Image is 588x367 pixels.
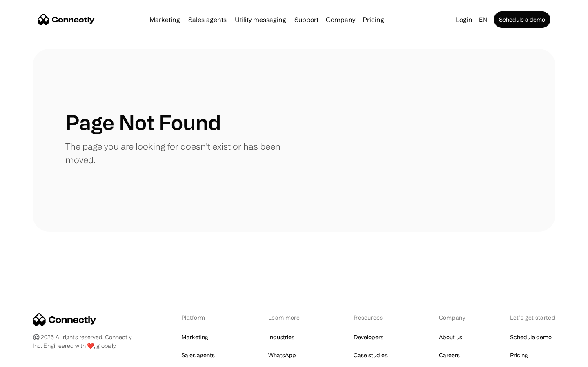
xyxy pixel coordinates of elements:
[479,14,487,25] div: en
[146,16,183,23] a: Marketing
[268,349,296,361] a: WhatsApp
[181,313,226,322] div: Platform
[181,332,208,343] a: Marketing
[452,14,476,25] a: Login
[439,349,460,361] a: Careers
[359,16,388,23] a: Pricing
[65,110,221,135] h1: Page Not Found
[510,332,552,343] a: Schedule demo
[16,353,49,364] ul: Language list
[181,349,215,361] a: Sales agents
[232,16,290,23] a: Utility messaging
[354,349,388,361] a: Case studies
[185,16,230,23] a: Sales agents
[326,14,355,25] div: Company
[354,313,396,322] div: Resources
[439,313,468,322] div: Company
[8,352,49,364] aside: Language selected: English
[65,139,294,166] p: The page you are looking for doesn't exist or has been moved.
[354,332,383,343] a: Developers
[510,313,555,322] div: Let’s get started
[268,313,311,322] div: Learn more
[291,16,322,23] a: Support
[510,349,528,361] a: Pricing
[439,332,462,343] a: About us
[494,11,550,28] a: Schedule a demo
[268,332,294,343] a: Industries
